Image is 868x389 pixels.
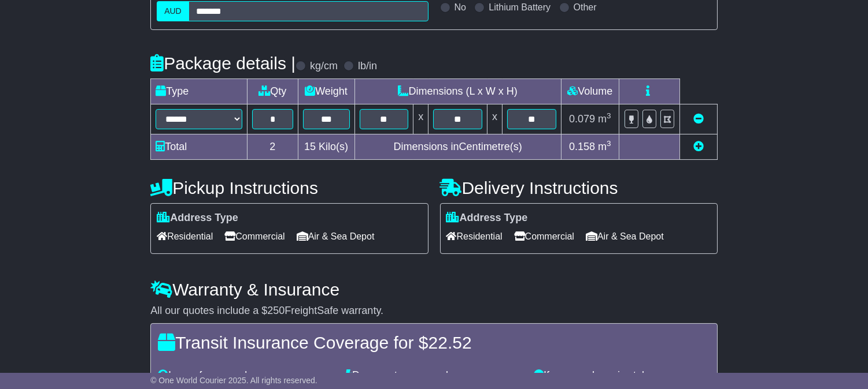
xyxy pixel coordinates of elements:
td: x [413,104,429,134]
a: Add new item [693,141,704,152]
div: If your package is stolen [528,369,716,382]
div: Loss of your package [152,369,340,382]
td: 2 [248,134,298,160]
h4: Package details | [150,54,296,73]
label: Address Type [446,212,528,225]
span: Air & Sea Depot [297,227,375,245]
span: Air & Sea Depot [586,227,664,245]
td: Weight [298,79,354,104]
div: Damage to your package [340,369,528,382]
sup: 3 [607,111,611,120]
td: Kilo(s) [298,134,354,160]
span: m [598,113,611,125]
label: AUD [157,1,189,21]
td: Volume [561,79,619,104]
div: All our quotes include a $ FreightSafe warranty. [150,305,718,317]
td: Total [151,134,248,160]
span: © One World Courier 2025. All rights reserved. [150,376,317,385]
span: 15 [304,141,316,152]
span: 22.52 [429,333,472,352]
span: Residential [157,227,213,245]
td: Dimensions in Centimetre(s) [354,134,561,160]
sup: 3 [607,139,611,148]
span: 0.158 [569,141,595,152]
span: 250 [267,305,285,316]
span: Commercial [514,227,574,245]
h4: Transit Insurance Coverage for $ [158,333,710,352]
h4: Pickup Instructions [150,178,428,197]
label: Address Type [157,212,238,225]
label: lb/in [358,60,377,73]
label: Other [574,2,597,13]
span: m [598,141,611,152]
td: Qty [248,79,298,104]
td: Dimensions (L x W x H) [354,79,561,104]
label: Lithium Battery [489,2,551,13]
span: Residential [446,227,503,245]
td: Type [151,79,248,104]
a: Remove this item [693,113,704,125]
span: 0.079 [569,113,595,125]
h4: Delivery Instructions [440,178,718,197]
td: x [487,104,503,134]
label: kg/cm [310,60,338,73]
h4: Warranty & Insurance [150,280,718,299]
label: No [455,2,466,13]
span: Commercial [224,227,285,245]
